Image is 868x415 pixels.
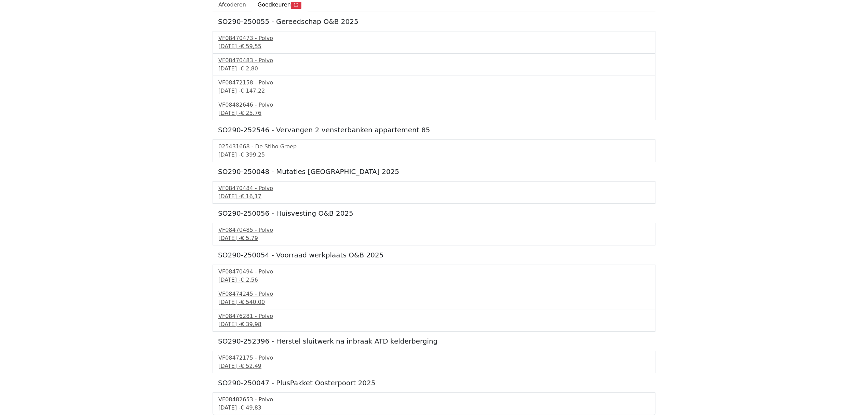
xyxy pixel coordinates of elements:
div: [DATE] - [218,298,650,306]
h5: SO290-250055 - Gereedschap O&B 2025 [218,17,650,26]
a: VF08482653 - Polvo[DATE] -€ 49,83 [218,396,650,412]
span: € 49,83 [241,404,261,411]
span: € 2,56 [241,277,258,283]
div: VF08474245 - Polvo [218,290,650,298]
span: € 399,25 [241,151,265,158]
span: € 59,55 [241,43,261,50]
div: [DATE] - [218,404,650,412]
a: VF08470494 - Polvo[DATE] -€ 2,56 [218,268,650,284]
a: VF08482646 - Polvo[DATE] -€ 25,76 [218,101,650,117]
a: VF08472175 - Polvo[DATE] -€ 52,49 [218,354,650,370]
div: [DATE] - [218,65,650,73]
span: Afcoderen [218,1,246,8]
a: VF08470484 - Polvo[DATE] -€ 16,17 [218,184,650,201]
a: VF08476281 - Polvo[DATE] -€ 39,98 [218,312,650,329]
div: VF08476281 - Polvo [218,312,650,320]
div: [DATE] - [218,362,650,370]
a: 025431668 - De Stiho Groep[DATE] -€ 399,25 [218,143,650,159]
a: VF08470485 - Polvo[DATE] -€ 5,79 [218,226,650,242]
span: € 2,80 [241,65,258,72]
h5: SO290-250047 - PlusPakket Oosterpoort 2025 [218,379,650,387]
span: € 5,79 [241,235,258,241]
h5: SO290-250048 - Mutaties [GEOGRAPHIC_DATA] 2025 [218,168,650,176]
div: [DATE] - [218,276,650,284]
div: [DATE] - [218,320,650,329]
span: € 52,49 [241,363,261,369]
div: VF08470484 - Polvo [218,184,650,192]
span: € 147,22 [241,88,265,94]
div: VF08482646 - Polvo [218,101,650,109]
a: VF08470483 - Polvo[DATE] -€ 2,80 [218,56,650,73]
div: VF08470483 - Polvo [218,56,650,65]
a: VF08474245 - Polvo[DATE] -€ 540,00 [218,290,650,306]
h5: SO290-252396 - Herstel sluitwerk na inbraak ATD kelderberging [218,337,650,345]
div: 025431668 - De Stiho Groep [218,143,650,151]
span: € 540,00 [241,299,265,305]
h5: SO290-252546 - Vervangen 2 vensterbanken appartement 85 [218,126,650,134]
div: VF08472158 - Polvo [218,79,650,87]
h5: SO290-250054 - Voorraad werkplaats O&B 2025 [218,251,650,259]
div: [DATE] - [218,151,650,159]
div: [DATE] - [218,87,650,95]
span: € 16,17 [241,193,261,200]
span: € 25,76 [241,110,261,116]
a: VF08470473 - Polvo[DATE] -€ 59,55 [218,34,650,51]
span: Goedkeuren [258,1,291,8]
span: 12 [291,2,301,9]
div: [DATE] - [218,234,650,242]
div: VF08482653 - Polvo [218,396,650,404]
div: [DATE] - [218,192,650,201]
div: VF08470494 - Polvo [218,268,650,276]
div: VF08470473 - Polvo [218,34,650,42]
div: VF08472175 - Polvo [218,354,650,362]
h5: SO290-250056 - Huisvesting O&B 2025 [218,209,650,217]
span: € 39,98 [241,321,261,327]
div: VF08470485 - Polvo [218,226,650,234]
a: VF08472158 - Polvo[DATE] -€ 147,22 [218,79,650,95]
div: [DATE] - [218,42,650,51]
div: [DATE] - [218,109,650,117]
